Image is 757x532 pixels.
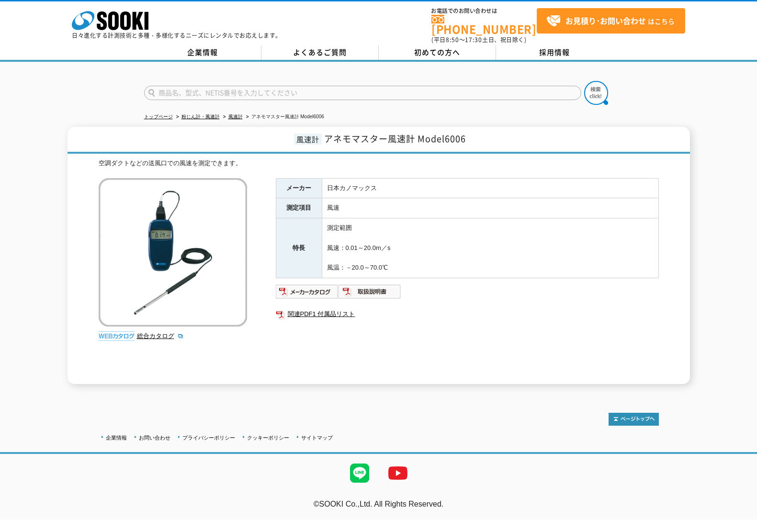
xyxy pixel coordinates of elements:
img: アネモマスター風速計 Model6006 [99,178,247,327]
a: 採用情報 [496,45,613,60]
a: 企業情報 [106,435,127,441]
div: 空調ダクトなどの送風口での風速を測定できます。 [99,158,659,169]
img: メーカーカタログ [276,284,339,299]
a: プライバシーポリシー [182,435,235,441]
a: 総合カタログ [137,332,184,340]
a: [PHONE_NUMBER] [431,15,537,34]
a: テストMail [720,510,757,518]
img: LINE [340,454,379,492]
img: 取扱説明書 [339,284,401,299]
td: 風速 [322,198,658,218]
p: 日々進化する計測技術と多種・多様化するニーズにレンタルでお応えします。 [72,33,282,38]
span: はこちら [546,14,675,28]
span: 初めての方へ [414,47,460,57]
td: 日本カノマックス [322,178,658,198]
span: 17:30 [465,35,482,44]
span: お電話でのお問い合わせは [431,8,537,14]
a: よくあるご質問 [261,45,379,60]
a: トップページ [144,114,173,119]
a: 関連PDF1 付属品リスト [276,308,659,320]
th: 特長 [276,218,322,278]
th: 測定項目 [276,198,322,218]
a: 風速計 [228,114,243,119]
span: (平日 ～ 土日、祝日除く) [431,35,526,44]
a: メーカーカタログ [276,290,339,297]
img: YouTube [379,454,417,492]
a: 取扱説明書 [339,290,401,297]
img: トップページへ [609,413,659,426]
a: 初めての方へ [379,45,496,60]
td: 測定範囲 風速：0.01～20.0m／s 風温：－20.0～70.0℃ [322,218,658,278]
li: アネモマスター風速計 Model6006 [244,112,324,122]
span: 風速計 [294,134,322,145]
th: メーカー [276,178,322,198]
a: クッキーポリシー [247,435,289,441]
a: 粉じん計・風速計 [181,114,220,119]
a: お問い合わせ [139,435,170,441]
input: 商品名、型式、NETIS番号を入力してください [144,86,581,100]
span: アネモマスター風速計 Model6006 [324,132,466,145]
img: btn_search.png [584,81,608,105]
strong: お見積り･お問い合わせ [565,15,646,26]
img: webカタログ [99,331,135,341]
a: 企業情報 [144,45,261,60]
a: お見積り･お問い合わせはこちら [537,8,685,34]
span: 8:50 [446,35,459,44]
a: サイトマップ [301,435,333,441]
